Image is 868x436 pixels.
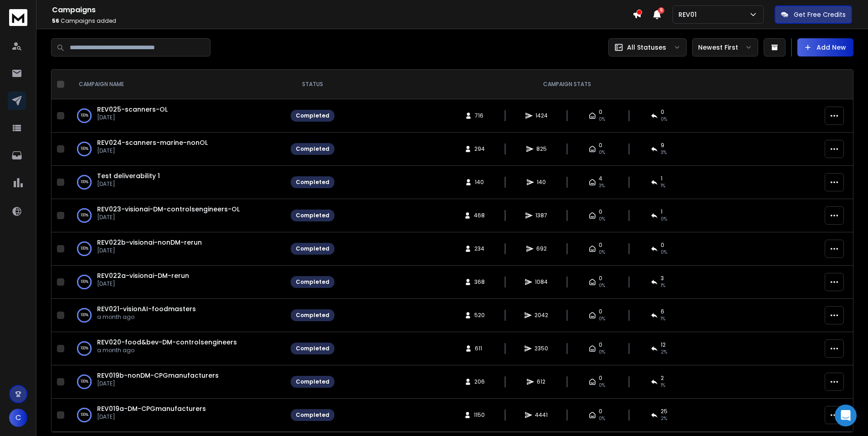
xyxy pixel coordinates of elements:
[68,166,285,199] td: 100%Test deliverability 1[DATE]
[599,308,602,315] span: 0
[296,345,329,352] div: Completed
[661,308,664,315] span: 6
[68,365,285,399] td: 100%REV019b-nonDM-CPGmanufacturers[DATE]
[599,282,605,289] span: 0%
[599,175,602,182] span: 4
[68,133,285,166] td: 100%REV024-scanners-marine-nonOL[DATE]
[599,108,602,116] span: 0
[599,116,605,123] span: 0%
[97,238,202,247] span: REV022b-visionai-nonDM-rerun
[535,411,548,419] span: 4441
[97,180,160,188] p: [DATE]
[97,371,219,380] a: REV019b-nonDM-CPGmanufacturers
[97,280,189,287] p: [DATE]
[81,277,88,287] p: 100 %
[81,244,88,253] p: 100 %
[661,108,664,116] span: 0
[661,349,667,356] span: 2 %
[97,347,237,354] p: a month ago
[535,278,548,286] span: 1084
[599,182,605,190] span: 3 %
[536,145,547,153] span: 825
[296,112,329,119] div: Completed
[296,378,329,385] div: Completed
[97,413,206,421] p: [DATE]
[474,312,485,319] span: 520
[68,399,285,432] td: 100%REV019a-DM-CPGmanufacturers[DATE]
[661,182,665,190] span: 1 %
[661,241,664,249] span: 0
[296,145,329,153] div: Completed
[474,245,484,252] span: 234
[474,278,485,286] span: 368
[661,249,667,256] span: 0 %
[81,178,88,187] p: 100 %
[97,105,168,114] a: REV025-scanners-OL
[661,175,663,182] span: 1
[661,116,667,123] span: 0 %
[474,378,485,385] span: 206
[97,313,196,321] p: a month ago
[599,415,605,422] span: 0%
[97,304,196,313] a: REV021-visionAI-foodmasters
[9,409,27,427] button: C
[68,199,285,232] td: 100%REV023-visionai-DM-controlsengineers-OL[DATE]
[81,144,88,154] p: 100 %
[599,382,605,389] span: 0%
[475,112,484,119] span: 716
[97,214,240,221] p: [DATE]
[97,247,202,254] p: [DATE]
[97,147,208,154] p: [DATE]
[599,374,602,382] span: 0
[678,10,700,19] p: REV01
[599,249,605,256] span: 0%
[661,382,665,389] span: 1 %
[68,266,285,299] td: 100%REV022a-visionai-DM-rerun[DATE]
[661,282,665,289] span: 1 %
[97,271,189,280] a: REV022a-visionai-DM-rerun
[599,349,605,356] span: 0%
[97,338,237,347] a: REV020-food&bev-DM-controlsengineers
[296,212,329,219] div: Completed
[599,275,602,282] span: 0
[661,408,668,415] span: 25
[797,38,853,56] button: Add New
[68,99,285,133] td: 100%REV025-scanners-OL[DATE]
[474,145,485,153] span: 294
[536,245,547,252] span: 692
[296,245,329,252] div: Completed
[599,208,602,215] span: 0
[835,405,857,426] div: Open Intercom Messenger
[474,212,485,219] span: 468
[97,138,208,147] span: REV024-scanners-marine-nonOL
[97,205,240,214] a: REV023-visionai-DM-controlsengineers-OL
[599,149,605,156] span: 0%
[535,212,547,219] span: 1387
[9,9,27,26] img: logo
[599,215,605,223] span: 0%
[81,410,88,420] p: 100 %
[296,278,329,286] div: Completed
[296,179,329,186] div: Completed
[97,404,206,413] span: REV019a-DM-CPGmanufacturers
[52,17,59,25] span: 56
[475,179,484,186] span: 140
[296,411,329,419] div: Completed
[661,149,667,156] span: 3 %
[340,70,794,99] th: CAMPAIGN STATS
[52,17,632,25] p: Campaigns added
[81,344,88,353] p: 100 %
[599,408,602,415] span: 0
[537,378,546,385] span: 612
[68,332,285,365] td: 100%REV020-food&bev-DM-controlsengineersa month ago
[661,215,667,223] span: 0 %
[97,171,160,180] a: Test deliverability 1
[534,312,548,319] span: 2042
[775,5,852,24] button: Get Free Credits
